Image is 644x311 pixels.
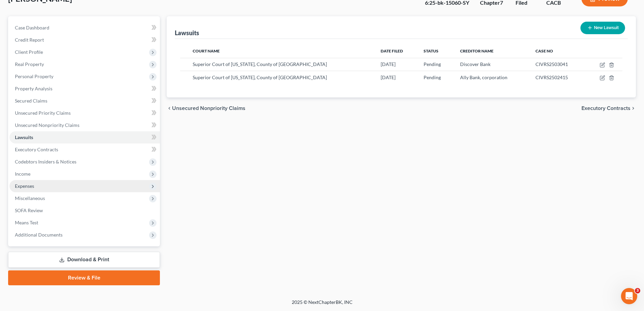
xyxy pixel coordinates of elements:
[167,106,172,111] i: chevron_left
[635,288,640,293] span: 3
[381,48,403,53] span: Date Filed
[129,299,515,311] div: 2025 © NextChapterBK, INC
[193,74,327,80] span: Superior Court of [US_STATE], County of [GEOGRAPHIC_DATA]
[15,232,63,238] span: Additional Documents
[9,204,160,217] a: SOFA Review
[381,74,396,80] span: [DATE]
[535,61,568,67] span: CIVRS2503041
[15,73,53,79] span: Personal Property
[9,119,160,131] a: Unsecured Nonpriority Claims
[535,74,568,80] span: CIVRS2502415
[15,25,49,30] span: Case Dashboard
[15,159,76,164] span: Codebtors Insiders & Notices
[15,183,34,189] span: Expenses
[193,48,220,53] span: Court Name
[424,48,438,53] span: Status
[9,34,160,46] a: Credit Report
[15,171,30,177] span: Income
[15,61,44,67] span: Real Property
[535,48,553,53] span: Case No
[9,143,160,156] a: Executory Contracts
[9,83,160,95] a: Property Analysis
[15,195,45,201] span: Miscellaneous
[580,22,625,34] button: New Lawsuit
[15,122,79,128] span: Unsecured Nonpriority Claims
[381,61,396,67] span: [DATE]
[15,110,71,116] span: Unsecured Priority Claims
[460,74,507,80] span: Ally Bank, corporation
[172,106,245,111] span: Unsecured Nonpriority Claims
[15,49,43,55] span: Client Profile
[460,61,491,67] span: Discover Bank
[15,37,44,43] span: Credit Report
[8,270,160,285] a: Review & File
[193,61,327,67] span: Superior Court of [US_STATE], County of [GEOGRAPHIC_DATA]
[424,74,441,80] span: Pending
[9,107,160,119] a: Unsecured Priority Claims
[9,95,160,107] a: Secured Claims
[15,134,33,140] span: Lawsuits
[15,98,47,104] span: Secured Claims
[581,106,636,111] button: Executory Contracts chevron_right
[460,48,494,53] span: Creditor Name
[630,106,636,111] i: chevron_right
[15,147,58,152] span: Executory Contracts
[581,106,630,111] span: Executory Contracts
[621,288,637,304] iframe: Intercom live chat
[167,106,245,111] button: chevron_left Unsecured Nonpriority Claims
[9,131,160,143] a: Lawsuits
[9,22,160,34] a: Case Dashboard
[15,207,43,213] span: SOFA Review
[175,29,199,37] div: Lawsuits
[8,252,160,268] a: Download & Print
[15,220,38,225] span: Means Test
[424,61,441,67] span: Pending
[15,86,52,91] span: Property Analysis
